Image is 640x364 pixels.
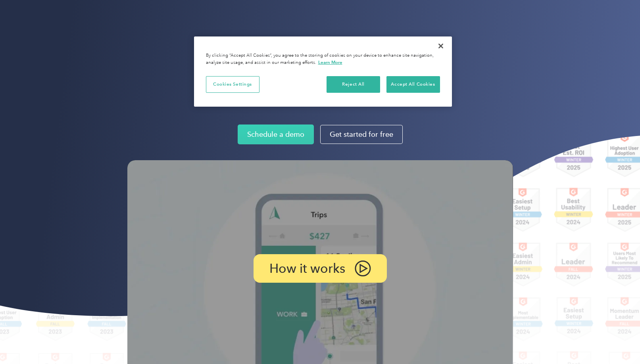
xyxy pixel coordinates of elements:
a: More information about your privacy, opens in a new tab [318,59,342,65]
button: Reject All [327,76,380,93]
button: Accept All Cookies [386,76,440,93]
div: Privacy [194,36,452,107]
button: Close [432,37,450,55]
button: Cookies Settings [206,76,259,93]
a: Schedule a demo [238,125,314,144]
div: By clicking “Accept All Cookies”, you agree to the storing of cookies on your device to enhance s... [206,52,440,66]
p: How it works [269,263,345,274]
div: Cookie banner [194,36,452,107]
a: Get started for free [320,125,403,144]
